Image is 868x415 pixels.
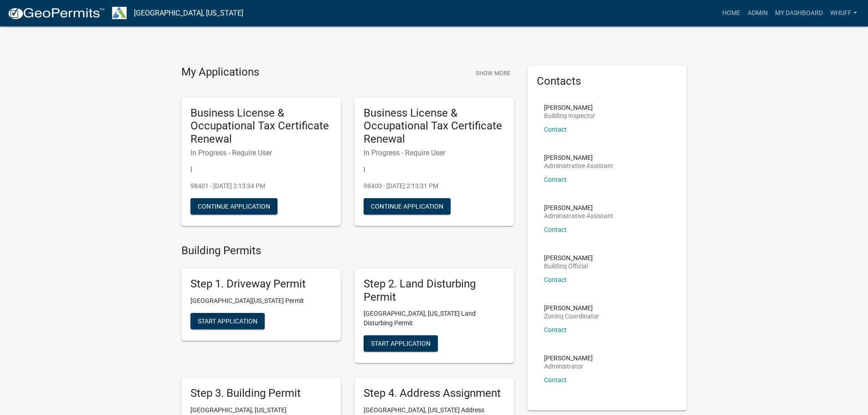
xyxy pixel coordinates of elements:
p: Administrator [544,363,593,369]
p: [PERSON_NAME] [544,355,593,361]
a: Contact [544,276,567,283]
span: Start Application [371,340,431,347]
h6: In Progress - Require User [364,149,505,157]
p: 98401 - [DATE] 2:13:34 PM [190,181,332,191]
p: [PERSON_NAME] [544,154,613,161]
p: Administrative Assistant [544,163,613,169]
a: Admin [744,5,771,22]
button: Show More [472,66,514,81]
p: [PERSON_NAME] [544,255,593,261]
button: Continue Application [190,198,277,215]
p: 98400 - [DATE] 2:13:31 PM [364,181,505,191]
a: Home [719,5,744,22]
a: Contact [544,176,567,183]
p: [PERSON_NAME] [544,305,599,311]
p: | [190,164,332,174]
h5: Step 1. Driveway Permit [190,277,332,291]
a: Contact [544,326,567,333]
p: Administrative Assistant [544,213,613,219]
a: My Dashboard [771,5,827,22]
a: Contact [544,126,567,133]
p: [PERSON_NAME] [544,205,613,211]
a: Contact [544,226,567,233]
h5: Step 2. Land Disturbing Permit [364,277,505,304]
button: Start Application [190,313,265,329]
h6: In Progress - Require User [190,149,332,157]
p: [GEOGRAPHIC_DATA][US_STATE] Permit [190,296,332,306]
p: Building Inspector [544,113,595,119]
a: Contact [544,376,567,384]
h4: My Applications [181,66,259,79]
h5: Business License & Occupational Tax Certificate Renewal [364,107,505,146]
h4: Building Permits [181,244,514,257]
a: whuff [827,5,861,22]
p: Building Official [544,263,593,269]
p: Zoning Coordinator [544,313,599,319]
a: [GEOGRAPHIC_DATA], [US_STATE] [134,5,243,21]
span: Start Application [198,317,257,324]
button: Start Application [364,335,438,352]
h5: Step 3. Building Permit [190,387,332,400]
p: [GEOGRAPHIC_DATA], [US_STATE] Land Disturbing Permit [364,309,505,328]
h5: Contacts [537,75,678,88]
p: [PERSON_NAME] [544,104,595,111]
img: Troup County, Georgia [112,7,127,19]
h5: Step 4. Address Assignment [364,387,505,400]
button: Continue Application [364,198,451,215]
h5: Business License & Occupational Tax Certificate Renewal [190,107,332,146]
p: | [364,164,505,174]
